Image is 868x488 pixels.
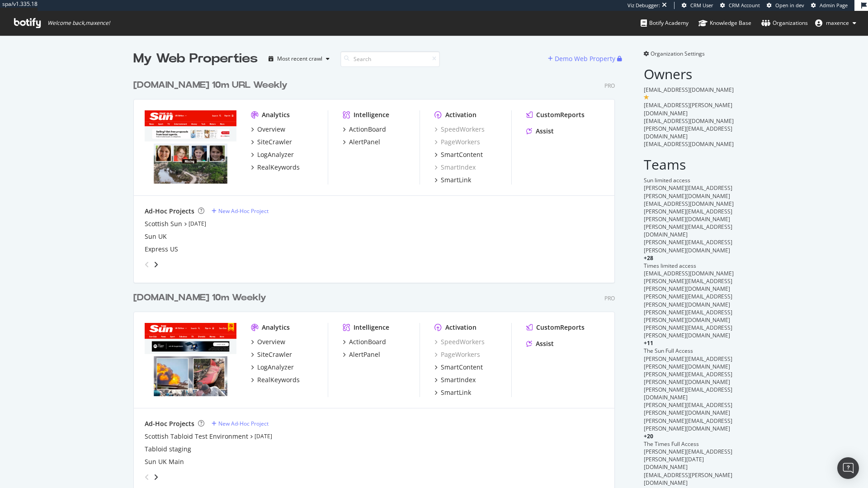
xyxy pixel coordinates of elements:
div: Times limited access [644,262,735,270]
a: CustomReports [526,110,585,119]
div: New Ad-Hoc Project [218,207,269,215]
div: My Web Properties [133,50,258,68]
a: PageWorkers [434,350,480,359]
span: [PERSON_NAME][EMAIL_ADDRESS][PERSON_NAME][DATE][DOMAIN_NAME] [644,448,732,471]
a: SmartContent [434,150,483,159]
a: RealKeywords [251,375,300,384]
div: angle-left [141,470,153,484]
div: angle-right [153,473,159,482]
div: Pro [604,294,615,302]
a: SpeedWorkers [434,337,485,346]
button: Most recent crawl [265,52,333,66]
div: Intelligence [354,110,389,119]
a: CustomReports [526,323,585,332]
a: Knowledge Base [698,11,751,35]
span: + 28 [644,254,653,262]
div: [DOMAIN_NAME] 10m Weekly [133,291,266,304]
span: [PERSON_NAME][EMAIL_ADDRESS][PERSON_NAME][DOMAIN_NAME] [644,238,732,254]
img: www.The-Sun.com [145,110,236,184]
a: LogAnalyzer [251,363,294,372]
span: Welcome back, maxence ! [47,19,110,27]
div: The Sun Full Access [644,347,735,355]
span: [PERSON_NAME][EMAIL_ADDRESS][DOMAIN_NAME] [644,223,732,238]
a: Organizations [761,11,808,35]
div: Analytics [262,323,290,332]
div: RealKeywords [257,375,300,384]
div: Most recent crawl [277,56,322,62]
div: Viz Debugger: [627,2,660,9]
div: Knowledge Base [698,19,751,28]
img: www.TheSun.co.uk [145,323,236,396]
h2: Owners [644,66,735,81]
div: Pro [604,82,615,90]
a: SmartLink [434,175,471,185]
a: [DATE] [189,220,206,227]
div: Overview [257,337,285,346]
a: [DOMAIN_NAME] 10m URL Weekly [133,79,291,92]
div: Activation [445,323,476,332]
a: Tabloid staging [145,445,191,454]
span: [PERSON_NAME][EMAIL_ADDRESS][PERSON_NAME][DOMAIN_NAME] [644,417,732,432]
span: Admin Page [820,2,848,9]
div: CustomReports [536,323,585,332]
a: Open in dev [767,2,804,9]
div: Open Intercom Messenger [837,457,859,479]
span: [EMAIL_ADDRESS][PERSON_NAME][DOMAIN_NAME] [644,101,732,117]
button: Demo Web Property [548,52,617,66]
span: [EMAIL_ADDRESS][DOMAIN_NAME] [644,86,734,94]
a: Assist [526,339,554,348]
span: [EMAIL_ADDRESS][DOMAIN_NAME] [644,270,734,277]
a: Sun UK Main [145,457,184,466]
span: [EMAIL_ADDRESS][DOMAIN_NAME] [644,140,734,148]
div: ActionBoard [349,125,386,134]
a: AlertPanel [343,137,380,147]
span: [PERSON_NAME][EMAIL_ADDRESS][PERSON_NAME][DOMAIN_NAME] [644,208,732,223]
a: SmartContent [434,363,483,372]
a: [DOMAIN_NAME] 10m Weekly [133,291,270,304]
div: angle-right [153,260,159,269]
a: SiteCrawler [251,137,292,147]
div: Ad-Hoc Projects [145,207,194,216]
a: Scottish Tabloid Test Environment [145,432,248,441]
a: New Ad-Hoc Project [212,207,269,215]
span: [EMAIL_ADDRESS][PERSON_NAME][DOMAIN_NAME] [644,471,732,487]
div: RealKeywords [257,163,300,172]
span: + 20 [644,432,653,440]
a: ActionBoard [343,125,386,134]
span: [PERSON_NAME][EMAIL_ADDRESS][PERSON_NAME][DOMAIN_NAME] [644,355,732,370]
div: Botify Academy [641,19,689,28]
span: CRM Account [729,2,760,9]
div: SmartIndex [441,375,476,384]
h2: Teams [644,157,735,172]
div: Analytics [262,110,290,119]
div: SmartLink [441,388,471,397]
a: New Ad-Hoc Project [212,420,269,427]
div: [DOMAIN_NAME] 10m URL Weekly [133,79,288,92]
div: New Ad-Hoc Project [218,420,269,427]
a: Express US [145,245,178,254]
a: Admin Page [811,2,848,9]
a: SmartLink [434,388,471,397]
a: SpeedWorkers [434,125,485,134]
div: AlertPanel [349,350,380,359]
div: SiteCrawler [257,350,292,359]
span: [PERSON_NAME][EMAIL_ADDRESS][PERSON_NAME][DOMAIN_NAME] [644,401,732,417]
div: ActionBoard [349,337,386,346]
a: Scottish Sun [145,219,182,228]
a: Overview [251,337,285,346]
div: SmartIndex [434,163,476,172]
a: RealKeywords [251,163,300,172]
span: [PERSON_NAME][EMAIL_ADDRESS][PERSON_NAME][DOMAIN_NAME] [644,324,732,339]
span: [PERSON_NAME][EMAIL_ADDRESS][PERSON_NAME][DOMAIN_NAME] [644,293,732,308]
span: [PERSON_NAME][EMAIL_ADDRESS][DOMAIN_NAME] [644,386,732,401]
a: Overview [251,125,285,134]
div: Sun UK [145,232,167,241]
button: maxence [808,16,863,30]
